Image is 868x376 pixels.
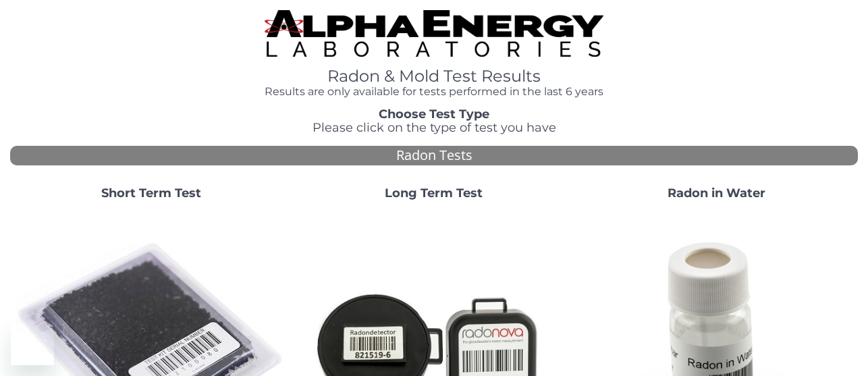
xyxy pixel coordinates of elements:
div: Radon Tests [10,146,858,165]
span: Please click on the type of test you have [313,120,556,135]
strong: Radon in Water [668,186,765,200]
h1: Radon & Mold Test Results [265,68,603,85]
h4: Results are only available for tests performed in the last 6 years [265,86,603,98]
strong: Long Term Test [385,186,483,200]
iframe: Button to launch messaging window [11,322,54,365]
strong: Choose Test Type [379,107,489,122]
strong: Short Term Test [101,186,201,200]
img: TightCrop.jpg [265,10,603,57]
